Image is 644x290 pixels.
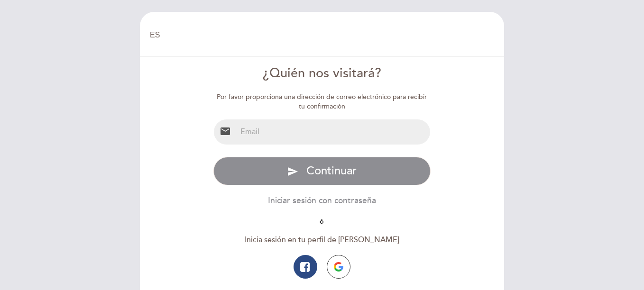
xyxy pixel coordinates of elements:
[334,262,343,272] img: icon-google.png
[213,64,431,83] div: ¿Quién nos visitará?
[313,217,331,226] span: ó
[237,119,431,145] input: Email
[213,92,431,111] div: Por favor proporciona una dirección de correo electrónico para recibir tu confirmación
[220,126,231,137] i: email
[306,164,357,178] span: Continuar
[213,235,431,245] div: Inicia sesión en tu perfil de [PERSON_NAME]
[268,195,376,207] button: Iniciar sesión con contraseña
[213,157,431,185] button: send Continuar
[287,166,298,177] i: send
